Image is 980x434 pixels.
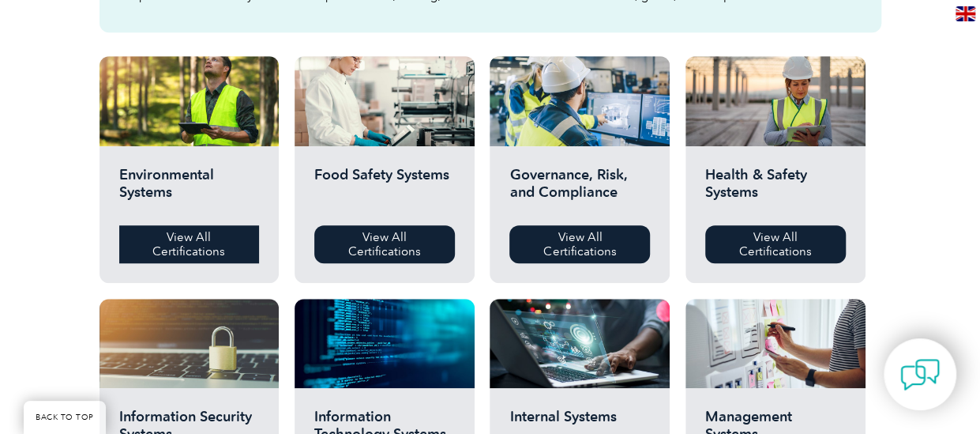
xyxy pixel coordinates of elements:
h2: Governance, Risk, and Compliance [509,166,650,213]
a: View All Certifications [509,225,650,263]
img: contact-chat.png [900,355,940,394]
h2: Environmental Systems [119,166,260,213]
a: View All Certifications [119,225,260,263]
img: en [956,6,975,21]
h2: Food Safety Systems [314,166,455,213]
h2: Health & Safety Systems [705,166,846,213]
a: View All Certifications [314,225,455,263]
a: BACK TO TOP [24,401,106,434]
a: View All Certifications [705,225,846,263]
